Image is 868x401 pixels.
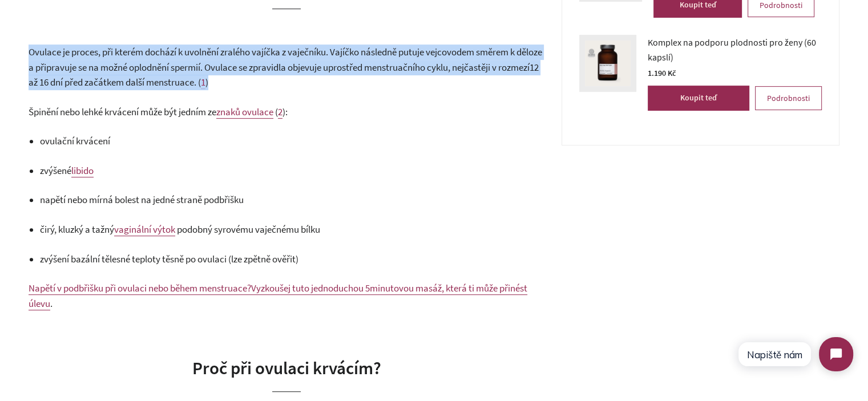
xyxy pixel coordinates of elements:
span: Komplex na podporu plodnosti pro ženy (60 kapslí) [648,35,822,64]
iframe: Tidio Chat [728,327,863,381]
span: vaginální výtok [114,223,175,236]
span: zvýšené [40,164,71,177]
span: čirý, kluzký a tažný [40,223,114,236]
a: Podrobnosti [755,86,822,110]
span: Špinění nebo lehké krvácení může být jedním ze [29,106,216,118]
a: Napětí v podbřišku při ovulaci nebo během menstruace?Vyzkoušej tuto jednoduchou 5minutovou masáž,... [29,282,527,310]
span: . [50,297,53,310]
span: Proč při ovulaci krvácím? [192,357,381,379]
a: 2 [278,106,282,119]
a: znaků ovulace [216,106,273,119]
a: 1 [201,76,205,89]
span: napětí nebo mírná bolest na jedné straně podbřišku [40,193,244,206]
span: podobný syrovému vaječnému bílku [177,223,320,236]
a: libido [71,164,94,177]
span: Ovulace je proces, při kterém dochází k uvolnění zralého vajíčka z vaječníku. Vajíčko následně pu... [29,46,542,74]
span: ) [205,76,208,88]
span: zvýšení bazální tělesné teploty těsně po ovulaci (lze zpětně ověřit) [40,253,298,265]
span: znaků ovulace [216,106,273,118]
span: libido [71,164,94,177]
span: 1 [201,76,205,88]
span: Napětí v podbřišku při ovulaci nebo během menstruace? [29,282,251,294]
span: ( [275,106,278,118]
a: Komplex na podporu plodnosti pro ženy (60 kapslí) 1.190 Kč [648,35,822,80]
button: Koupit teď [648,86,749,111]
span: 1.190 Kč [648,68,676,78]
span: ): [282,106,288,118]
a: vaginální výtok [114,223,175,236]
span: ovulační krvácení [40,135,110,147]
span: Vyzkoušej tuto jednoduchou 5minutovou masáž, která ti může přinést úlevu [29,282,527,310]
span: 2 [278,106,282,118]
